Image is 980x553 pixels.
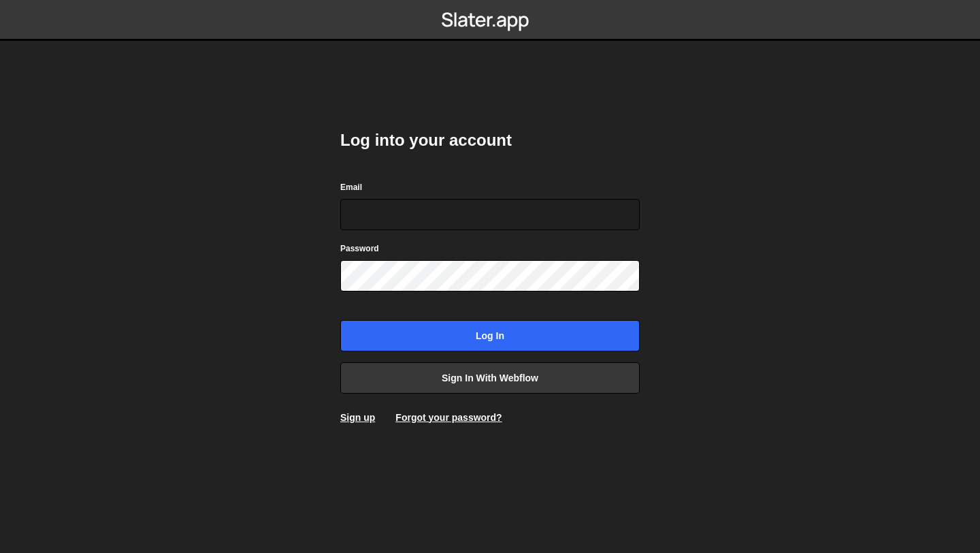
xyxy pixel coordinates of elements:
label: Password [340,242,379,255]
h2: Log into your account [340,129,640,151]
input: Log in [340,320,640,351]
a: Sign in with Webflow [340,362,640,394]
a: Sign up [340,412,375,423]
label: Email [340,180,362,194]
a: Forgot your password? [395,412,502,423]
